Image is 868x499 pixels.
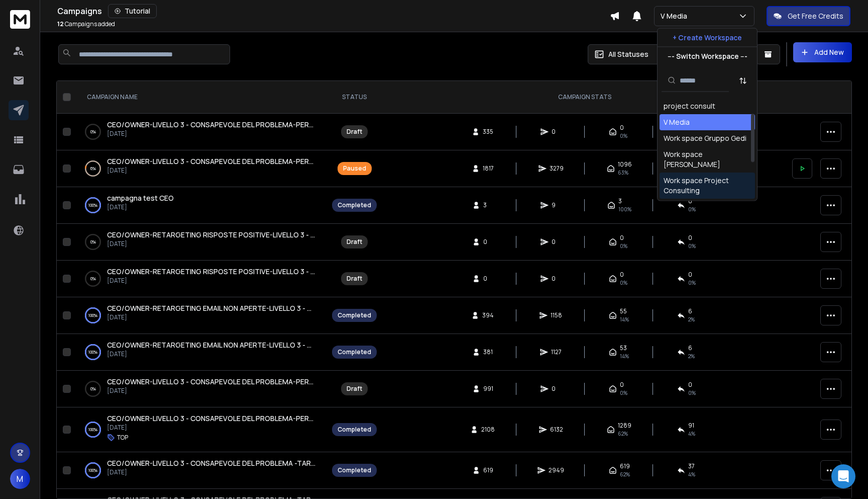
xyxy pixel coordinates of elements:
[107,340,492,350] span: CEO/OWNER-RETARGETING EMAIL NON APERTE-LIVELLO 3 - CONSAPEVOLE DEL PROBLEMA -TARGET A -test 2 Copy
[664,101,715,111] div: project consult
[107,377,426,386] span: CEO/OWNER-LIVELLO 3 - CONSAPEVOLE DEL PROBLEMA-PERSONALIZZAZIONI TARGET B-TEST 1
[107,468,316,476] p: [DATE]
[107,303,316,313] a: CEO/OWNER-RETARGETING EMAIL NON APERTE-LIVELLO 3 - CONSAPEVOLE DEL PROBLEMA -TARGET A -tes1
[620,470,630,478] span: 62 %
[483,128,493,136] span: 335
[620,315,629,323] span: 14 %
[107,377,316,387] a: CEO/OWNER-LIVELLO 3 - CONSAPEVOLE DEL PROBLEMA-PERSONALIZZAZIONI TARGET B-TEST 1
[549,466,564,474] span: 2949
[688,470,695,478] span: 4 %
[658,29,757,47] button: + Create Workspace
[688,430,695,438] span: 4 %
[107,350,316,358] p: [DATE]
[90,127,96,137] p: 0 %
[107,193,174,203] span: campagna test CEO
[688,205,696,213] span: 0 %
[88,310,97,320] p: 100 %
[347,275,362,283] div: Draft
[733,70,753,91] button: Sort by Sort A-Z
[793,42,852,62] button: Add New
[107,303,467,313] span: CEO/OWNER-RETARGETING EMAIL NON APERTE-LIVELLO 3 - CONSAPEVOLE DEL PROBLEMA -TARGET A -tes1
[88,347,97,357] p: 100 %
[10,469,30,489] button: M
[688,234,692,242] span: 0
[343,164,366,173] div: Paused
[552,238,562,246] span: 0
[57,20,64,28] span: 12
[620,279,627,287] span: 0%
[338,348,371,356] div: Completed
[618,205,631,213] span: 100 %
[483,201,493,209] span: 3
[107,413,426,423] span: CEO/OWNER-LIVELLO 3 - CONSAPEVOLE DEL PROBLEMA-PERSONALIZZAZIONI TARGET A-TEST 1
[668,51,747,61] p: --- Switch Workspace ---
[620,132,627,140] span: 0%
[618,169,628,177] span: 63 %
[107,240,316,248] p: [DATE]
[552,385,562,393] span: 0
[688,344,692,352] span: 6
[767,6,850,26] button: Get Free Credits
[75,371,326,407] td: 0%CEO/OWNER-LIVELLO 3 - CONSAPEVOLE DEL PROBLEMA-PERSONALIZZAZIONI TARGET B-TEST 1[DATE]
[664,117,690,127] div: V Media
[88,200,97,210] p: 100 %
[483,238,493,246] span: 0
[75,297,326,334] td: 100%CEO/OWNER-RETARGETING EMAIL NON APERTE-LIVELLO 3 - CONSAPEVOLE DEL PROBLEMA -TARGET A -tes1[D...
[338,426,371,434] div: Completed
[620,242,627,250] span: 0%
[108,4,157,18] button: Tutorial
[107,267,471,276] span: CEO/OWNER-RETARGETING RISPOSTE POSITIVE-LIVELLO 3 - CONSAPEVOLE DEL PROBLEMA -TARGET A -tes1
[75,261,326,297] td: 0%CEO/OWNER-RETARGETING RISPOSTE POSITIVE-LIVELLO 3 - CONSAPEVOLE DEL PROBLEMA -TARGET A -tes1[DATE]
[688,422,694,430] span: 91
[618,197,622,205] span: 3
[107,120,456,129] span: CEO/OWNER-LIVELLO 3 - CONSAPEVOLE DEL PROBLEMA-PERSONALIZZAZIONI TARGET B(51-250)-TEST 2
[75,334,326,371] td: 100%CEO/OWNER-RETARGETING EMAIL NON APERTE-LIVELLO 3 - CONSAPEVOLE DEL PROBLEMA -TARGET A -test 2...
[107,424,316,432] p: [DATE]
[550,426,563,434] span: 6132
[107,458,316,468] a: CEO/OWNER-LIVELLO 3 - CONSAPEVOLE DEL PROBLEMA -TARGET A -test 2 Copy
[664,176,751,196] div: Work space Project Consulting
[620,124,624,132] span: 0
[107,156,316,167] a: CEO/OWNER-LIVELLO 3 - CONSAPEVOLE DEL PROBLEMA-PERSONALIZZAZIONI TARGET A(51-250)-TEST 2
[664,149,751,170] div: Work space [PERSON_NAME]
[688,315,695,323] span: 2 %
[57,20,115,28] p: Campaigns added
[550,164,564,173] span: 3279
[608,49,648,59] p: All Statuses
[107,203,174,211] p: [DATE]
[483,466,493,474] span: 619
[107,340,316,350] a: CEO/OWNER-RETARGETING EMAIL NON APERTE-LIVELLO 3 - CONSAPEVOLE DEL PROBLEMA -TARGET A -test 2 Copy
[661,11,691,21] p: V Media
[551,311,562,319] span: 1158
[107,267,316,277] a: CEO/OWNER-RETARGETING RISPOSTE POSITIVE-LIVELLO 3 - CONSAPEVOLE DEL PROBLEMA -TARGET A -tes1
[688,389,696,397] span: 0%
[90,237,96,247] p: 0 %
[90,274,96,284] p: 0 %
[551,348,562,356] span: 1127
[688,271,692,279] span: 0
[107,167,316,175] p: [DATE]
[88,425,97,435] p: 100 %
[107,230,493,239] span: CEO/OWNER-RETARGETING RISPOSTE POSITIVE-LIVELLO 3 - CONSAPEVOLE DEL PROBLEMA -TARGET A -test2 copy
[620,307,627,315] span: 55
[552,201,562,209] span: 9
[88,465,97,475] p: 100 %
[552,128,562,136] span: 0
[620,344,627,352] span: 53
[326,81,383,114] th: STATUS
[338,201,371,209] div: Completed
[347,238,362,246] div: Draft
[483,348,493,356] span: 381
[383,81,786,114] th: CAMPAIGN STATS
[552,275,562,283] span: 0
[57,4,610,18] div: Campaigns
[107,130,316,138] p: [DATE]
[618,422,631,430] span: 1289
[338,466,371,474] div: Completed
[618,160,632,169] span: 1096
[483,164,494,173] span: 1817
[107,120,316,130] a: CEO/OWNER-LIVELLO 3 - CONSAPEVOLE DEL PROBLEMA-PERSONALIZZAZIONI TARGET B(51-250)-TEST 2
[620,352,629,360] span: 14 %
